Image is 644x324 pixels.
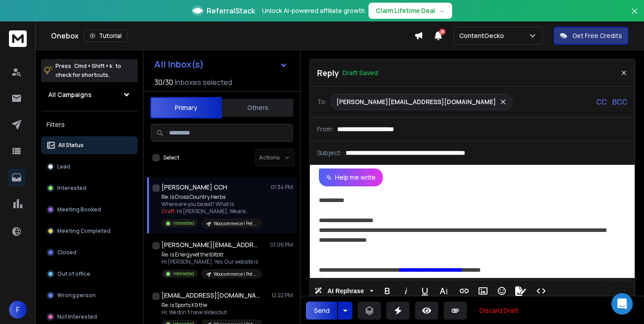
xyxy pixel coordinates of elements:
button: Close banner [629,5,640,27]
label: Select [163,154,179,161]
button: Others [222,98,293,118]
button: Claim Lifetime Deal→ [369,3,452,19]
button: Underline (⌘U) [416,282,433,300]
p: 01:34 PM [271,184,293,191]
h3: Inboxes selected [175,77,232,88]
button: F [9,301,27,319]
button: Signature [512,282,529,300]
p: [PERSON_NAME][EMAIL_ADDRESS][DOMAIN_NAME] [336,97,496,106]
p: Hi, We don't have slides but [161,309,262,316]
p: Interested [173,270,194,277]
p: Closed [57,249,76,256]
button: AI Rephrase [313,282,375,300]
button: Out of office [41,265,138,283]
p: Hi [PERSON_NAME], Yes. Our website is [161,258,262,265]
p: Interested [173,220,194,227]
span: Draft: [161,207,176,215]
p: Lead [57,163,70,170]
p: Re: is Cross Country Herbs [161,194,262,201]
p: Woocommerce | Pet Food & Supplies | [GEOGRAPHIC_DATA] | [PERSON_NAME]'s unhinged, Erki v2 | [DATE] [214,271,257,278]
button: Lead [41,158,138,176]
span: Hi [PERSON_NAME], We are ... [177,207,250,215]
p: Interested [57,185,86,192]
p: Unlock AI-powered affiliate growth [262,6,365,15]
button: Primary [150,97,222,118]
div: Onebox [51,29,414,42]
p: Press to check for shortcuts. [55,62,121,80]
p: 12:22 PM [271,292,293,299]
button: All Campaigns [41,86,138,104]
button: Insert Link (⌘K) [456,282,473,300]
p: Meeting Booked [57,206,101,213]
button: Bold (⌘B) [379,282,396,300]
span: AI Rephrase [326,287,366,295]
button: Italic (⌘I) [398,282,415,300]
span: 30 / 30 [154,77,173,88]
p: CC [596,97,607,107]
button: Code View [533,282,550,300]
button: Send [306,302,337,320]
p: Reply [317,67,339,79]
span: 28 [439,29,445,35]
p: ContentGecko [459,31,508,40]
p: Get Free Credits [572,31,622,40]
p: Re: is Sports K9 the [161,302,262,309]
p: Out of office [57,270,90,278]
h3: Filters [41,118,138,131]
button: All Inbox(s) [147,55,295,73]
p: 01:06 PM [270,241,293,248]
h1: All Inbox(s) [154,60,204,69]
p: Wrong person [57,292,96,299]
button: Closed [41,244,138,261]
p: Not Interested [57,313,97,320]
h1: All Campaigns [48,90,92,99]
h1: [EMAIL_ADDRESS][DOMAIN_NAME] [161,291,260,300]
div: Open Intercom Messenger [611,293,633,315]
button: Emoticons [493,282,510,300]
p: Subject: [317,148,342,157]
button: Insert Image (⌘P) [475,282,491,300]
button: Tutorial [84,29,127,42]
button: More Text [435,282,452,300]
button: Meeting Booked [41,201,138,219]
button: Wrong person [41,286,138,304]
button: Get Free Credits [554,27,628,45]
p: BCC [612,97,627,107]
button: Interested [41,179,138,197]
p: Draft Saved [343,68,378,77]
span: ReferralStack [207,5,255,16]
span: → [439,6,445,15]
h1: [PERSON_NAME][EMAIL_ADDRESS][DOMAIN_NAME] [161,240,260,249]
h1: [PERSON_NAME] CCH [161,183,227,192]
p: From: [317,125,334,134]
button: Discard Draft [472,302,526,320]
button: Help me write [319,168,383,186]
p: All Status [58,142,84,149]
button: Meeting Completed [41,222,138,240]
span: Cmd + Shift + k [73,61,114,71]
p: Meeting Completed [57,227,110,235]
p: To: [317,97,327,106]
p: Woocommerce | Pet Food & Supplies | [GEOGRAPHIC_DATA] | Eerik's unhinged, shorter | [DATE] [214,220,257,227]
p: Where are you based? What is [161,201,262,208]
button: All Status [41,136,138,154]
p: Re: is Energyvet the töltött [161,251,262,258]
